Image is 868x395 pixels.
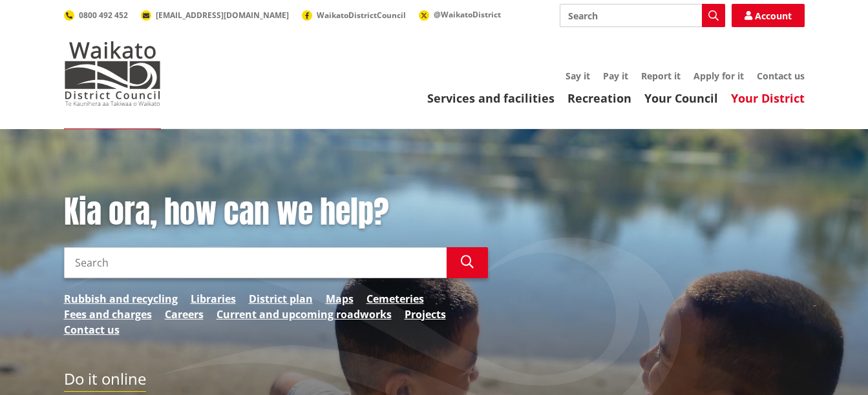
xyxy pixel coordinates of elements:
a: Report it [641,70,681,82]
span: 0800 492 452 [79,10,128,21]
a: @WaikatoDistrict [419,9,501,20]
iframe: Messenger Launcher [809,341,855,387]
a: Account [732,4,805,27]
a: Contact us [64,322,120,338]
a: Fees and charges [64,307,152,322]
span: [EMAIL_ADDRESS][DOMAIN_NAME] [156,10,289,21]
a: Services and facilities [427,90,555,106]
a: Apply for it [693,70,744,82]
a: Cemeteries [366,291,424,307]
a: Rubbish and recycling [64,291,178,307]
a: Say it [566,70,590,82]
input: Search input [64,247,447,278]
a: WaikatoDistrictCouncil [302,10,406,21]
a: Projects [405,307,446,322]
a: Your District [731,90,805,106]
a: District plan [249,291,313,307]
a: Careers [165,307,204,322]
a: [EMAIL_ADDRESS][DOMAIN_NAME] [141,10,289,21]
a: Pay it [603,70,628,82]
a: Maps [326,291,354,307]
a: Libraries [191,291,236,307]
a: Current and upcoming roadworks [217,307,392,322]
a: Contact us [757,70,805,82]
h2: Do it online [64,370,146,392]
h1: Kia ora, how can we help? [64,194,488,231]
input: Search input [560,4,725,27]
a: Recreation [567,90,631,106]
span: @WaikatoDistrict [434,9,501,20]
a: Your Council [644,90,718,106]
a: 0800 492 452 [64,10,128,21]
span: WaikatoDistrictCouncil [317,10,406,21]
img: Waikato District Council - Te Kaunihera aa Takiwaa o Waikato [64,41,161,106]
